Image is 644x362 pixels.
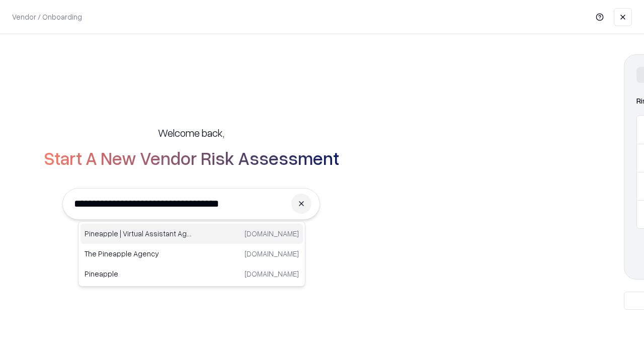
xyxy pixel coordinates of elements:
[78,221,305,287] div: Suggestions
[85,248,192,259] p: The Pineapple Agency
[44,148,339,168] h2: Start A New Vendor Risk Assessment
[245,248,299,259] p: [DOMAIN_NAME]
[12,12,82,22] p: Vendor / Onboarding
[85,228,192,239] p: Pineapple | Virtual Assistant Agency
[245,268,299,279] p: [DOMAIN_NAME]
[85,268,192,279] p: Pineapple
[245,228,299,239] p: [DOMAIN_NAME]
[158,126,224,140] h5: Welcome back,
